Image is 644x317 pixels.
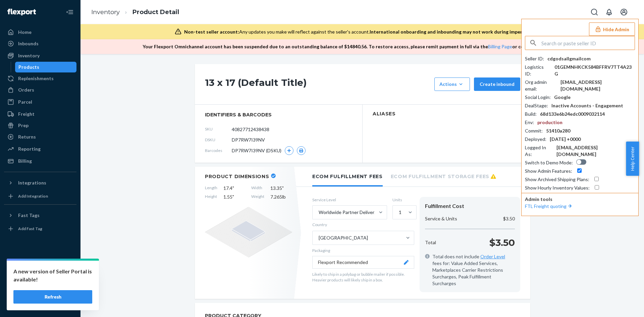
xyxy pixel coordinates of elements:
div: [DATE] +0000 [550,136,581,143]
div: Show Archived Shipping Plans : [525,176,589,183]
div: [GEOGRAPHIC_DATA] [319,234,368,241]
div: Google [554,94,571,101]
div: Worldwide Partner Delivered Duty Paid [319,209,378,216]
a: Inventory [4,50,76,61]
span: International onboarding and inbounding may not work during impersonation. [370,29,543,35]
button: Flexport Recommended [312,256,414,269]
a: Help Center [4,287,76,298]
div: Build : [525,111,537,117]
div: Any updates you make will reflect against the seller's account. [184,29,543,35]
h1: 13 x 17 (Default Title) [205,77,431,91]
div: 68d133e6b24edc0009032114 [540,111,605,117]
div: Show Hourly Inventory Values : [525,184,590,191]
a: Inbounds [4,38,76,49]
p: Service & Units [425,215,457,222]
div: Inbounds [18,40,39,47]
span: " [282,185,284,191]
div: Integrations [18,179,46,186]
button: Give Feedback [4,298,76,309]
button: Refresh [13,290,92,304]
a: Billing Page [488,44,512,49]
div: Freight [18,111,35,117]
p: Admin tools [525,196,635,203]
p: Total [425,239,436,246]
input: Country[GEOGRAPHIC_DATA] [318,234,319,241]
span: 7.265 lb [270,194,292,200]
a: Home [4,27,76,38]
div: Returns [18,134,36,140]
div: 51410a280 [546,127,570,134]
a: Product Detail [132,8,179,16]
span: 13.35 [270,185,292,192]
div: Deployed : [525,136,546,143]
div: Actions [439,81,465,88]
a: Billing [4,156,76,166]
div: Logistics ID : [525,64,551,77]
button: Talk to Support [4,275,76,286]
div: 1 [399,209,401,216]
span: Weight [251,194,264,200]
label: Units [392,197,414,203]
div: DealStage : [525,102,548,109]
div: Social Login : [525,94,551,101]
button: Help Center [626,142,639,176]
ol: breadcrumbs [86,2,184,22]
button: Actions [434,77,470,91]
a: Add Fast Tag [4,223,76,234]
span: Width [251,185,264,192]
li: Ecom Fulfillment Storage Fees [391,167,496,185]
div: Orders [18,87,34,93]
div: Country [312,221,327,228]
a: FTL Freight quoting [525,203,573,209]
div: Commit : [525,127,543,134]
button: Fast Tags [4,210,76,221]
span: Barcodes [205,148,232,153]
button: Open notifications [602,5,616,19]
span: 1.55 [223,194,245,200]
div: Show Admin Features : [525,168,572,174]
h2: Product Dimensions [205,173,269,179]
label: Service Level [312,197,387,203]
div: Org admin email : [525,79,557,92]
div: Replenishments [18,75,54,82]
a: Returns [4,131,76,142]
a: Parcel [4,97,76,107]
a: Freight [4,109,76,119]
div: Seller ID : [525,55,544,62]
div: production [537,119,562,126]
div: Billing [18,158,32,164]
span: Support [13,5,38,11]
button: Open account menu [617,5,631,19]
div: Env : [525,119,534,126]
li: Ecom Fulfillment Fees [312,167,383,187]
div: Products [18,64,39,70]
a: Reporting [4,144,76,154]
div: Add Integration [18,193,48,199]
span: 17.4 [223,185,245,192]
span: " [232,185,234,191]
a: Order Level [480,254,505,259]
span: SKU [205,126,232,132]
span: Total does not include fees for: Value Added Services, Marketplaces Carrier Restrictions Surcharg... [432,253,515,287]
div: Fast Tags [18,212,40,219]
span: Non-test seller account: [184,29,239,35]
a: Settings [4,264,76,275]
div: Reporting [18,146,41,152]
div: Parcel [18,99,32,105]
input: 1 [398,209,399,216]
p: Likely to ship in a polybag or bubble mailer if possible. Heavier products will likely ship in a ... [312,271,414,283]
a: Replenishments [4,73,76,84]
div: Logged In As : [525,144,553,158]
div: Home [18,29,32,36]
span: identifiers & barcodes [205,111,352,118]
p: Packaging [312,248,414,253]
span: " [232,194,234,200]
p: $3.50 [503,215,515,222]
a: Inventory [91,8,120,16]
button: Integrations [4,177,76,188]
button: Hide Admin [589,22,635,36]
div: Add Fast Tag [18,226,42,231]
h2: Aliases [373,111,520,116]
div: [EMAIL_ADDRESS][DOMAIN_NAME] [556,144,635,158]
